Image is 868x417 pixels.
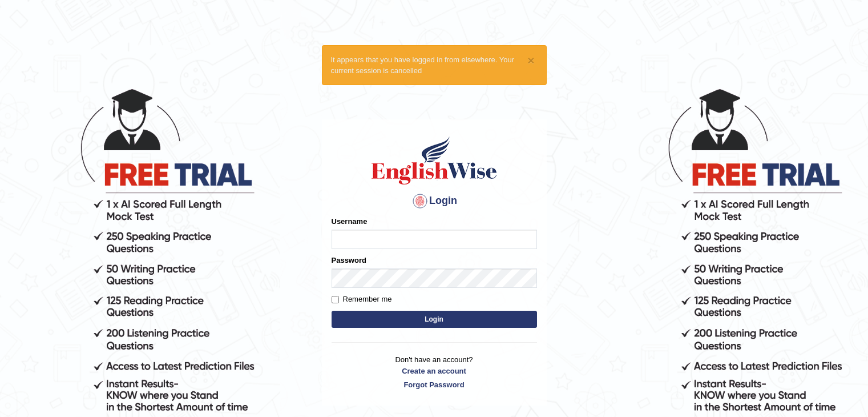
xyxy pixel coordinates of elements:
label: Username [332,216,368,227]
button: × [527,54,534,66]
div: It appears that you have logged in from elsewhere. Your current session is cancelled [322,45,547,85]
label: Password [332,255,366,266]
a: Create an account [332,366,537,376]
input: Remember me [332,296,339,303]
button: Login [332,311,537,328]
a: Forgot Password [332,379,537,390]
img: Logo of English Wise sign in for intelligent practice with AI [369,135,499,186]
p: Don't have an account? [332,354,537,390]
label: Remember me [332,294,392,305]
h4: Login [332,192,537,210]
